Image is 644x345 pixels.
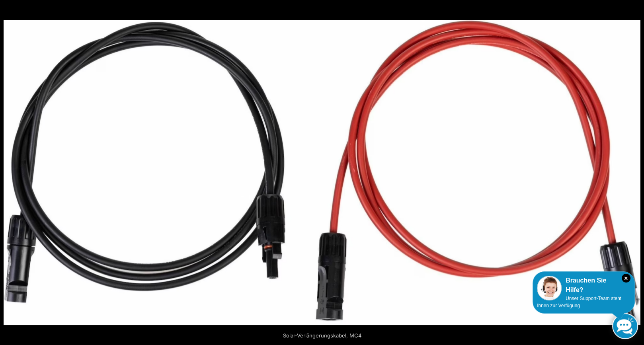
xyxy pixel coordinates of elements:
[537,276,562,300] img: Customer service
[4,20,640,325] img: Solar-Verlängerungskabel, MC4
[537,276,630,295] div: Brauchen Sie Hilfe?
[238,327,406,343] div: Solar-Verlängerungskabel, MC4
[622,274,630,283] i: Schließen
[537,296,621,308] span: Unser Support-Team steht Ihnen zur Verfügung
